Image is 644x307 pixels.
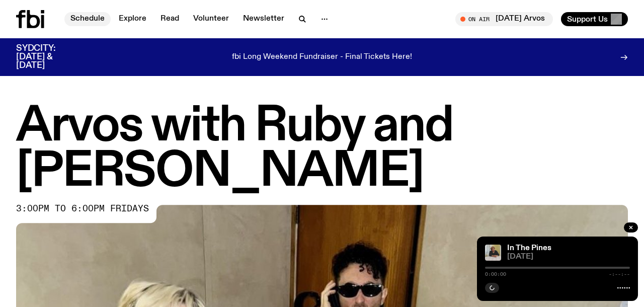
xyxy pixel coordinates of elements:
[455,12,553,26] button: On Air[DATE] Arvos
[154,12,185,26] a: Read
[237,12,290,26] a: Newsletter
[507,253,630,261] span: [DATE]
[16,205,149,213] span: 3:00pm to 6:00pm fridays
[113,12,152,26] a: Explore
[16,44,80,70] h3: SYDCITY: [DATE] & [DATE]
[232,53,412,62] p: fbi Long Weekend Fundraiser - Final Tickets Here!
[187,12,235,26] a: Volunteer
[609,272,630,277] span: -:--:--
[64,12,111,26] a: Schedule
[561,12,628,26] button: Support Us
[485,272,506,277] span: 0:00:00
[567,15,608,24] span: Support Us
[16,104,628,195] h1: Arvos with Ruby and [PERSON_NAME]
[507,244,551,252] a: In The Pines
